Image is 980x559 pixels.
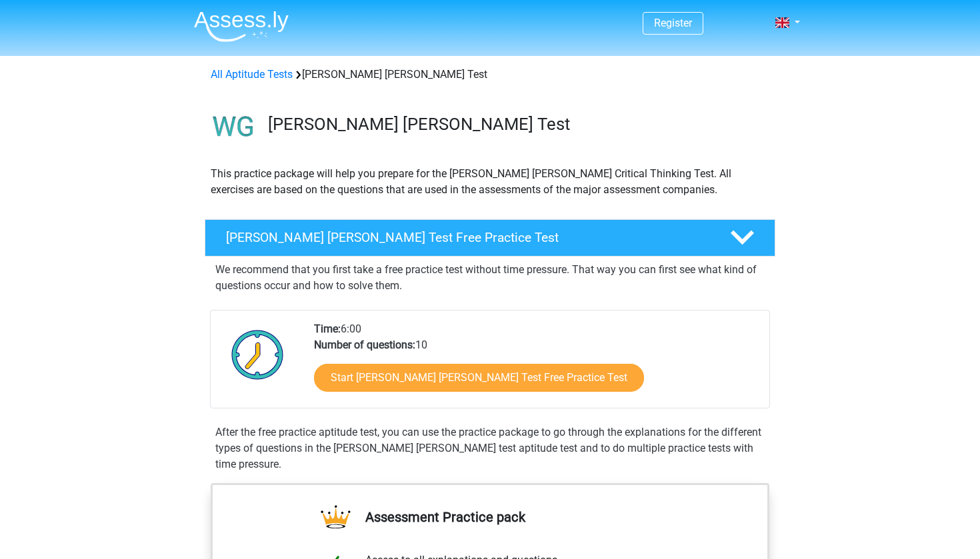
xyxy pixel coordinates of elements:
a: [PERSON_NAME] [PERSON_NAME] Test Free Practice Test [199,219,781,257]
h4: [PERSON_NAME] [PERSON_NAME] Test Free Practice Test [226,230,709,245]
img: watson glaser test [205,99,262,155]
img: Assessly [194,11,289,42]
a: All Aptitude Tests [211,68,293,81]
div: [PERSON_NAME] [PERSON_NAME] Test [205,67,775,83]
b: Number of questions: [314,338,415,351]
p: This practice package will help you prepare for the [PERSON_NAME] [PERSON_NAME] Critical Thinking... [211,166,769,198]
h3: [PERSON_NAME] [PERSON_NAME] Test [268,114,765,135]
b: Time: [314,322,341,335]
img: Clock [224,321,291,388]
div: After the free practice aptitude test, you can use the practice package to go through the explana... [210,424,770,472]
a: Start [PERSON_NAME] [PERSON_NAME] Test Free Practice Test [314,364,644,392]
div: 6:00 10 [304,321,769,408]
p: We recommend that you first take a free practice test without time pressure. That way you can fir... [215,262,765,294]
a: Register [654,17,692,29]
